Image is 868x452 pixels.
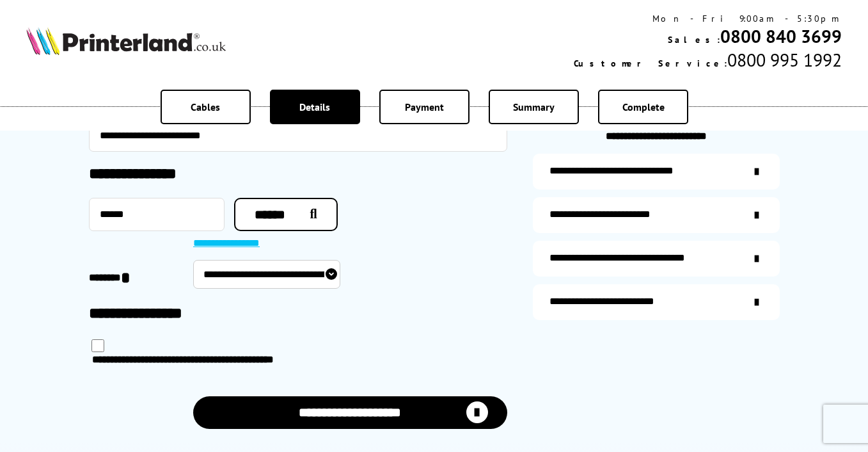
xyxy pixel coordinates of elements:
[513,101,555,113] span: Summary
[533,284,780,320] a: secure-website
[727,48,842,72] span: 0800 995 1992
[574,13,842,24] div: Mon - Fri 9:00am - 5:30pm
[574,58,727,69] span: Customer Service:
[533,241,780,277] a: additional-cables
[299,101,330,113] span: Details
[26,27,226,55] img: Printerland Logo
[668,34,720,45] span: Sales:
[191,101,220,113] span: Cables
[533,154,780,190] a: additional-ink
[533,197,780,233] a: items-arrive
[405,101,444,113] span: Payment
[720,24,842,48] a: 0800 840 3699
[622,101,665,113] span: Complete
